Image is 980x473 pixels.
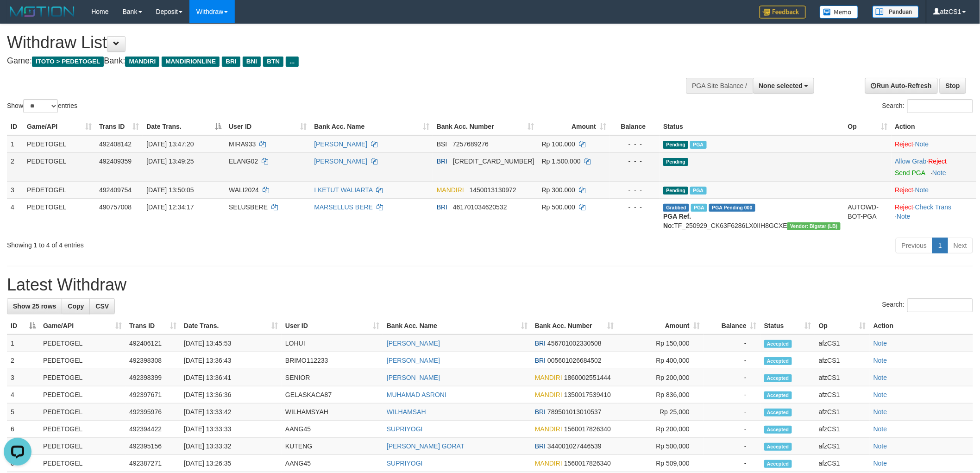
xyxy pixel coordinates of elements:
input: Search: [907,99,973,113]
span: BRI [437,158,447,165]
th: Bank Acc. Name: activate to sort column ascending [310,118,433,135]
span: PGA [690,187,706,195]
td: Rp 150,000 [617,334,704,352]
td: afzCS1 [815,438,870,455]
span: MANDIRI [535,391,562,398]
td: 2 [7,152,23,181]
td: [DATE] 13:36:36 [180,386,282,404]
span: BNI [243,57,261,67]
span: Accepted [764,374,792,382]
span: Pending [663,187,688,195]
td: PEDETOGEL [39,369,126,386]
img: Feedback.jpg [760,6,806,19]
span: Accepted [764,391,792,399]
select: Showentries [23,99,58,113]
td: Rp 200,000 [617,369,704,386]
td: PEDETOGEL [39,421,126,438]
span: · [895,158,929,165]
a: Check Trans [915,203,952,211]
th: User ID: activate to sort column ascending [225,118,310,135]
td: PEDETOGEL [39,455,126,472]
a: Reject [929,158,947,165]
th: Action [870,317,973,334]
div: - - - [614,202,656,212]
td: [DATE] 13:33:32 [180,438,282,455]
a: Reject [895,203,914,211]
td: Rp 836,000 [617,386,704,404]
a: Note [873,357,887,364]
td: - [704,369,760,386]
th: Game/API: activate to sort column ascending [39,317,126,334]
a: Show 25 rows [7,298,62,314]
span: Marked by afzCS1 [691,204,707,212]
td: 1 [7,135,23,153]
div: PGA Site Balance / [686,78,753,94]
a: [PERSON_NAME] [314,140,367,148]
a: Copy [62,298,90,314]
span: MIRA933 [229,140,256,148]
span: BRI [535,442,546,450]
label: Search: [882,298,973,312]
div: - - - [614,185,656,195]
span: Accepted [764,340,792,348]
th: Bank Acc. Name: activate to sort column ascending [383,317,531,334]
div: - - - [614,139,656,149]
td: · · [892,198,976,234]
td: 492406121 [126,334,180,352]
td: WILHAMSYAH [282,404,383,421]
span: 492408142 [99,140,132,148]
td: PEDETOGEL [23,135,95,153]
span: 492409754 [99,186,132,194]
td: [DATE] 13:26:35 [180,455,282,472]
b: PGA Ref. No: [663,213,691,229]
td: AANG45 [282,421,383,438]
span: BRI [535,357,546,364]
td: PEDETOGEL [39,334,126,352]
td: AUTOWD-BOT-PGA [844,198,892,234]
td: PEDETOGEL [23,198,95,234]
th: Balance [610,118,660,135]
span: Copy 344001027446539 to clipboard [547,442,602,450]
span: Grabbed [663,204,689,212]
td: 2 [7,352,39,369]
td: 6 [7,421,39,438]
span: Rp 100.000 [542,140,575,148]
span: MANDIRI [125,57,159,67]
span: [DATE] 13:50:05 [146,186,194,194]
td: afzCS1 [815,421,870,438]
h1: Latest Withdraw [7,276,973,294]
a: MUHAMAD ASRONI [387,391,446,398]
span: 490757008 [99,203,132,211]
span: BRI [437,203,447,211]
span: [DATE] 13:47:20 [146,140,194,148]
span: Show 25 rows [13,303,56,310]
button: Open LiveChat chat widget [4,4,31,32]
td: BRIMO112233 [282,352,383,369]
td: Rp 200,000 [617,421,704,438]
th: ID [7,118,23,135]
img: panduan.png [873,6,919,18]
td: 492394422 [126,421,180,438]
td: PEDETOGEL [23,181,95,198]
th: User ID: activate to sort column ascending [282,317,383,334]
td: 4 [7,198,23,234]
a: Send PGA [895,169,925,177]
a: Note [873,425,887,433]
a: MARSELLUS BERE [314,203,373,211]
td: afzCS1 [815,455,870,472]
a: Note [873,340,887,347]
h4: Game: Bank: [7,57,644,66]
td: [DATE] 13:45:53 [180,334,282,352]
span: BRI [535,340,546,347]
span: Copy 456701002330508 to clipboard [547,340,602,347]
a: Note [897,213,911,220]
th: Date Trans.: activate to sort column descending [143,118,225,135]
td: [DATE] 13:36:41 [180,369,282,386]
td: KUTENG [282,438,383,455]
td: 3 [7,181,23,198]
span: MANDIRI [437,186,464,194]
div: Showing 1 to 4 of 4 entries [7,237,402,250]
a: SUPRIYOGI [387,460,423,467]
td: [DATE] 13:36:43 [180,352,282,369]
span: MANDIRI [535,425,562,433]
